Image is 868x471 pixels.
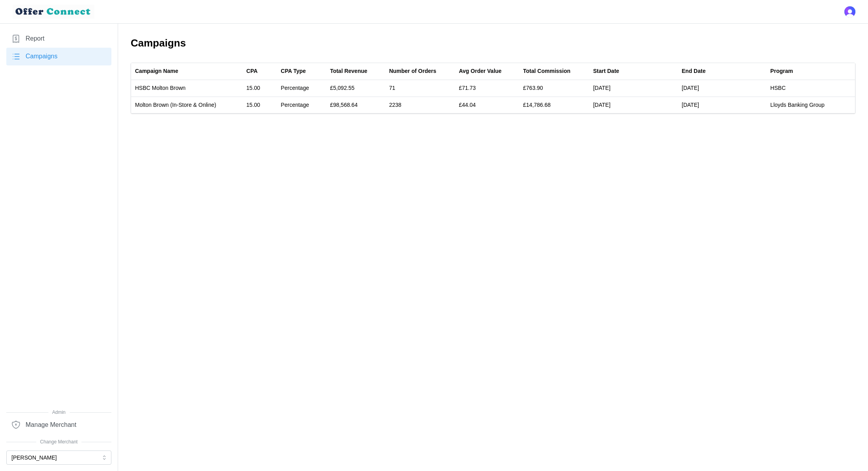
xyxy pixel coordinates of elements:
[844,6,855,17] button: Open user button
[6,416,111,434] a: Manage Merchant
[385,80,455,97] td: 71
[682,67,706,76] div: End Date
[389,67,436,76] div: Number of Orders
[330,67,367,76] div: Total Revenue
[678,80,766,97] td: [DATE]
[6,438,111,446] span: Change Merchant
[131,97,242,113] td: Molton Brown (In-Store & Online)
[770,67,793,76] div: Program
[766,97,855,113] td: Lloyds Banking Group
[6,409,111,416] span: Admin
[678,97,766,113] td: [DATE]
[6,48,111,65] a: Campaigns
[242,97,277,113] td: 15.00
[589,80,678,97] td: [DATE]
[26,34,44,44] span: Report
[6,451,111,465] button: [PERSON_NAME]
[455,80,519,97] td: £71.73
[455,97,519,113] td: £44.04
[281,67,306,76] div: CPA Type
[26,52,57,61] span: Campaigns
[459,67,502,76] div: Avg Order Value
[6,30,111,48] a: Report
[277,80,326,97] td: Percentage
[277,97,326,113] td: Percentage
[385,97,455,113] td: 2238
[519,97,589,113] td: £14,786.68
[26,420,76,430] span: Manage Merchant
[593,67,619,76] div: Start Date
[326,80,385,97] td: £5,092.55
[246,67,258,76] div: CPA
[589,97,678,113] td: [DATE]
[135,67,178,76] div: Campaign Name
[519,80,589,97] td: £763.90
[13,5,94,19] img: loyalBe Logo
[242,80,277,97] td: 15.00
[131,36,855,50] h2: Campaigns
[844,6,855,17] img: 's logo
[523,67,570,76] div: Total Commission
[766,80,855,97] td: HSBC
[131,80,242,97] td: HSBC Molton Brown
[326,97,385,113] td: £98,568.64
